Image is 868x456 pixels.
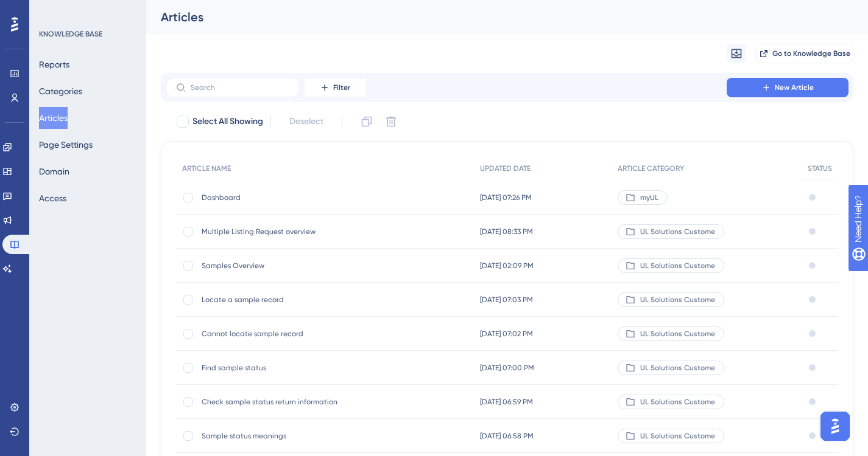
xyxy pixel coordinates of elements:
[772,49,850,58] span: Go to Knowledge Base
[202,295,397,305] span: Locate a sample record
[39,54,69,75] button: Reports
[39,107,68,129] button: Articles
[39,80,82,102] button: Categories
[191,83,289,92] input: Search
[39,134,93,156] button: Page Settings
[640,295,715,305] span: UL Solutions Custome
[202,261,397,271] span: Samples Overview
[640,329,715,339] span: UL Solutions Custome
[480,397,533,407] span: [DATE] 06:59 PM
[202,431,397,441] span: Sample status meanings
[305,78,365,97] button: Filter
[39,29,102,39] div: KNOWLEDGE BASE
[618,164,684,173] span: ARTICLE CATEGORY
[817,408,853,444] iframe: UserGuiding AI Assistant Launcher
[480,193,532,202] span: [DATE] 07:26 PM
[640,363,715,373] span: UL Solutions Custome
[29,3,76,18] span: Need Help?
[39,161,69,182] button: Domain
[640,227,715,237] span: UL Solutions Custome
[775,83,814,92] span: New Article
[39,187,66,209] button: Access
[161,9,823,26] div: Articles
[480,431,534,441] span: [DATE] 06:58 PM
[480,261,534,271] span: [DATE] 02:09 PM
[192,114,263,129] span: Select All Showing
[480,363,534,373] span: [DATE] 07:00 PM
[202,193,397,202] span: Dashboard
[640,261,715,271] span: UL Solutions Custome
[640,193,658,202] span: myUL
[182,164,231,173] span: ARTICLE NAME
[202,329,397,339] span: Cannot locate sample record
[480,295,533,305] span: [DATE] 07:03 PM
[480,227,533,237] span: [DATE] 08:33 PM
[756,44,853,63] button: Go to Knowledge Base
[333,83,350,92] span: Filter
[640,397,715,407] span: UL Solutions Custome
[727,78,849,97] button: New Article
[640,431,715,441] span: UL Solutions Custome
[808,164,832,173] span: STATUS
[202,363,397,373] span: Find sample status
[480,329,533,339] span: [DATE] 07:02 PM
[202,397,397,407] span: Check sample status return information
[289,114,323,129] span: Deselect
[480,164,531,173] span: UPDATED DATE
[202,227,397,237] span: Multiple Listing Request overview
[278,111,334,133] button: Deselect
